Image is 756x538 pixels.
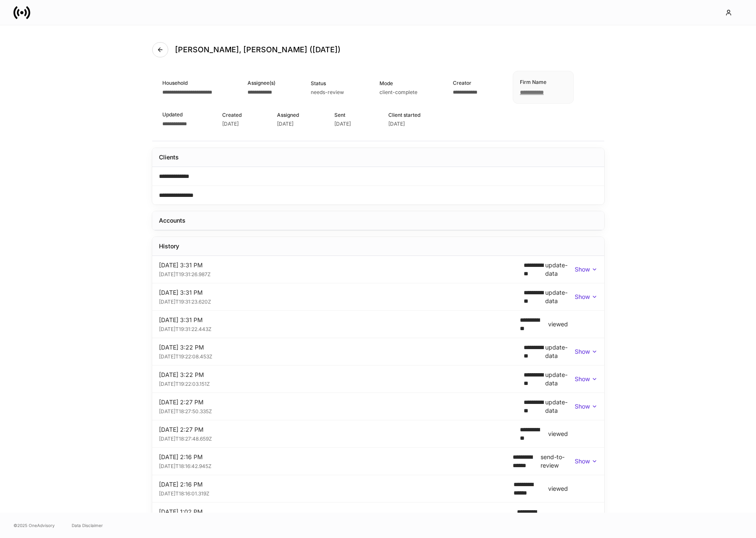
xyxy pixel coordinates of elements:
[548,512,568,520] div: viewed
[388,111,420,119] div: Client started
[159,461,513,470] div: [DATE]T18:16:42.945Z
[159,489,507,497] div: [DATE]T18:16:01.319Z
[162,79,212,87] div: Household
[159,406,524,415] div: [DATE]T18:27:50.335Z
[379,79,417,87] div: Mode
[545,288,574,305] div: update-data
[159,352,524,360] div: [DATE]T19:22:08.453Z
[311,79,344,87] div: Status
[248,79,275,87] div: Assignee(s)
[575,402,590,411] p: Show
[159,343,524,352] div: [DATE] 3:22 PM
[222,111,242,119] div: Created
[545,261,574,278] div: update-data
[159,261,524,269] div: [DATE] 3:31 PM
[159,434,514,442] div: [DATE]T18:27:48.659Z
[159,288,524,297] div: [DATE] 3:31 PM
[159,379,524,387] div: [DATE]T19:22:03.151Z
[388,121,405,127] div: [DATE]
[548,484,568,493] div: viewed
[159,480,507,489] div: [DATE] 2:16 PM
[311,89,344,96] div: needs-review
[152,256,604,283] div: [DATE] 3:31 PM[DATE]T19:31:26.987Z**** **** **update-dataShow
[453,79,477,87] div: Creator
[13,522,55,529] span: © 2025 OneAdvisory
[159,425,514,434] div: [DATE] 2:27 PM
[159,216,186,225] div: Accounts
[159,398,524,406] div: [DATE] 2:27 PM
[152,366,604,393] div: [DATE] 3:22 PM[DATE]T19:22:03.151Z**** **** **update-dataShow
[575,457,590,465] p: Show
[520,78,546,86] div: Firm Name
[175,45,341,55] h4: [PERSON_NAME], [PERSON_NAME] ([DATE])
[152,393,604,420] div: [DATE] 2:27 PM[DATE]T18:27:50.335Z**** **** **update-dataShow
[334,121,351,127] div: [DATE]
[162,110,187,118] div: Updated
[545,343,574,360] div: update-data
[159,269,524,278] div: [DATE]T19:31:26.987Z
[545,398,574,415] div: update-data
[541,453,575,470] div: send-to-review
[159,453,513,461] div: [DATE] 2:16 PM
[277,111,299,119] div: Assigned
[159,297,524,305] div: [DATE]T19:31:23.620Z
[159,508,510,516] div: [DATE] 1:02 PM
[152,338,604,365] div: [DATE] 3:22 PM[DATE]T19:22:08.453Z**** **** **update-dataShow
[545,371,574,387] div: update-data
[575,293,590,301] p: Show
[159,153,179,161] div: Clients
[159,316,514,324] div: [DATE] 3:31 PM
[548,430,568,438] div: viewed
[277,121,293,127] div: [DATE]
[152,448,604,475] div: [DATE] 2:16 PM[DATE]T18:16:42.945Z**** **** **** *send-to-reviewShow
[548,320,568,328] div: viewed
[72,522,103,529] a: Data Disclaimer
[575,375,590,383] p: Show
[152,283,604,310] div: [DATE] 3:31 PM[DATE]T19:31:23.620Z**** **** **update-dataShow
[575,347,590,356] p: Show
[159,242,179,250] div: History
[575,265,590,274] p: Show
[379,89,417,96] div: client-complete
[222,121,239,127] div: [DATE]
[334,111,353,119] div: Sent
[159,371,524,379] div: [DATE] 3:22 PM
[159,324,514,333] div: [DATE]T19:31:22.443Z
